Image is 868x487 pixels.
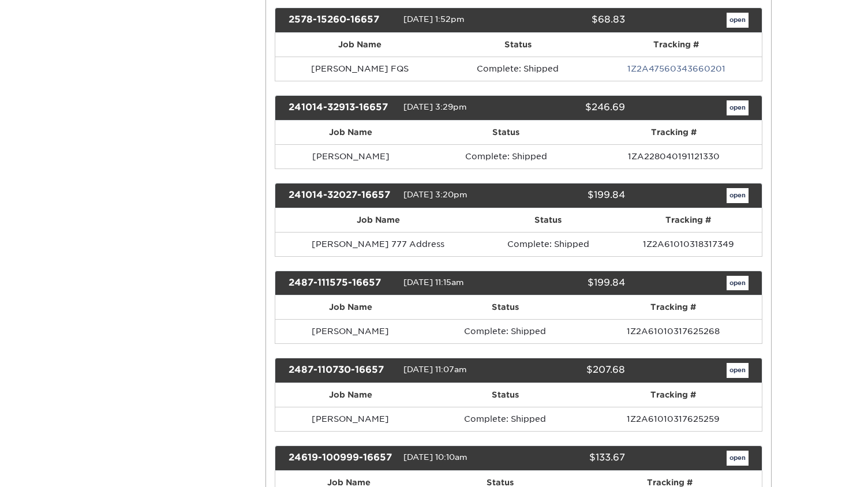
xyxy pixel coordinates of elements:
[280,13,403,28] div: 2578-15260-16657
[481,208,615,232] th: Status
[275,208,481,232] th: Job Name
[426,319,585,343] td: Complete: Shipped
[426,144,586,168] td: Complete: Shipped
[727,363,749,378] a: open
[510,276,633,291] div: $199.84
[445,57,591,81] td: Complete: Shipped
[615,232,762,256] td: 1Z2A61010318317349
[615,208,762,232] th: Tracking #
[585,295,762,319] th: Tracking #
[586,121,762,144] th: Tracking #
[403,278,464,287] span: [DATE] 11:15am
[426,295,585,319] th: Status
[510,451,633,466] div: $133.67
[510,188,633,203] div: $199.84
[727,188,749,203] a: open
[727,276,749,291] a: open
[280,451,403,466] div: 24619-100999-16657
[275,295,426,319] th: Job Name
[426,407,585,431] td: Complete: Shipped
[403,14,465,24] span: [DATE] 1:52pm
[585,319,762,343] td: 1Z2A61010317625268
[481,232,615,256] td: Complete: Shipped
[585,383,762,407] th: Tracking #
[426,121,586,144] th: Status
[727,451,749,466] a: open
[275,121,426,144] th: Job Name
[275,144,426,168] td: [PERSON_NAME]
[275,383,426,407] th: Job Name
[275,57,446,81] td: [PERSON_NAME] FQS
[445,33,591,57] th: Status
[510,363,633,378] div: $207.68
[586,144,762,168] td: 1ZA228040191121330
[275,232,481,256] td: [PERSON_NAME] 777 Address
[275,407,426,431] td: [PERSON_NAME]
[403,190,467,199] span: [DATE] 3:20pm
[510,13,633,28] div: $68.83
[275,33,446,57] th: Job Name
[280,276,403,291] div: 2487-111575-16657
[280,363,403,378] div: 2487-110730-16657
[627,64,725,73] a: 1Z2A47560343660201
[510,100,633,115] div: $246.69
[426,383,585,407] th: Status
[403,452,467,462] span: [DATE] 10:10am
[727,100,749,115] a: open
[585,407,762,431] td: 1Z2A61010317625259
[280,188,403,203] div: 241014-32027-16657
[403,365,467,374] span: [DATE] 11:07am
[403,102,467,111] span: [DATE] 3:29pm
[727,13,749,28] a: open
[275,319,426,343] td: [PERSON_NAME]
[591,33,762,57] th: Tracking #
[280,100,403,115] div: 241014-32913-16657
